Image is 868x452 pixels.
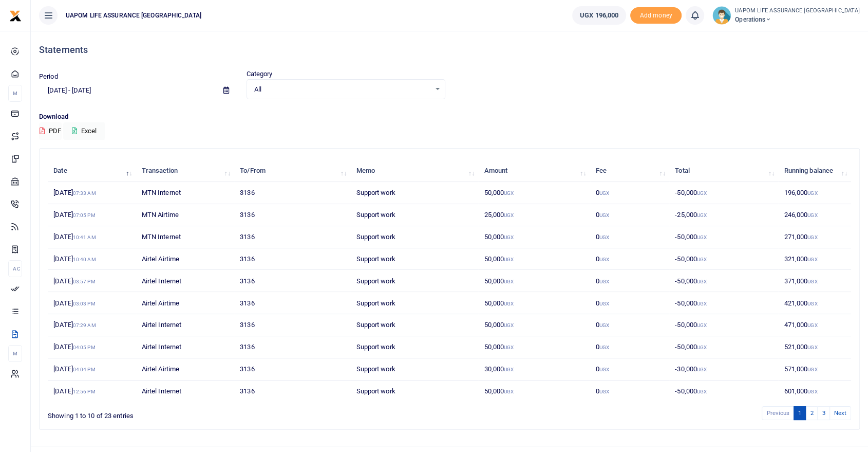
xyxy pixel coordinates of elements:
td: 0 [590,292,669,314]
td: Support work [350,381,478,402]
td: Airtel Internet [136,381,235,402]
a: 2 [805,406,818,420]
td: MTN Airtime [136,204,235,226]
td: Airtel Airtime [136,358,235,381]
td: -30,000 [669,358,778,381]
img: profile-user [712,6,731,25]
td: Support work [350,270,478,292]
th: Amount: activate to sort column ascending [478,160,590,182]
li: Wallet ballance [568,6,630,25]
small: UGX [599,212,609,218]
small: UGX [697,389,707,394]
td: 321,000 [778,248,851,270]
small: UGX [807,279,817,284]
td: 50,000 [478,292,590,314]
small: UGX [504,367,514,372]
td: 3136 [234,248,350,270]
th: Date: activate to sort column descending [48,160,136,182]
a: profile-user UAPOM LIFE ASSURANCE [GEOGRAPHIC_DATA] Operations [712,6,860,25]
td: 50,000 [478,182,590,204]
li: Ac [8,260,22,277]
a: UGX 196,000 [572,6,626,25]
td: 3136 [234,270,350,292]
th: Memo: activate to sort column ascending [350,160,478,182]
td: 0 [590,182,669,204]
td: 0 [590,314,669,336]
td: 30,000 [478,358,590,381]
td: 50,000 [478,314,590,336]
small: UGX [697,234,707,240]
td: 50,000 [478,226,590,248]
td: 471,000 [778,314,851,336]
span: UGX 196,000 [580,10,618,21]
span: UAPOM LIFE ASSURANCE [GEOGRAPHIC_DATA] [62,11,205,20]
td: 3136 [234,204,350,226]
span: Operations [735,15,860,24]
td: 3136 [234,226,350,248]
small: UGX [697,367,707,372]
small: UGX [504,389,514,394]
td: Support work [350,358,478,381]
small: 04:05 PM [73,345,96,350]
small: UGX [504,345,514,350]
td: -50,000 [669,226,778,248]
small: UGX [504,190,514,196]
td: 3136 [234,292,350,314]
h4: Statements [39,44,860,56]
td: Support work [350,314,478,336]
small: UGX [599,301,609,306]
td: 3136 [234,358,350,381]
th: Fee: activate to sort column ascending [590,160,669,182]
td: Support work [350,336,478,358]
span: All [254,84,431,95]
small: UGX [599,367,609,372]
td: [DATE] [48,182,136,204]
td: -50,000 [669,182,778,204]
small: UGX [697,212,707,218]
small: UGX [697,257,707,262]
label: Period [39,71,58,82]
small: UGX [697,322,707,328]
small: UGX [807,190,817,196]
small: UGX [697,345,707,350]
small: UGX [599,345,609,350]
small: UGX [504,257,514,262]
label: Category [247,69,273,79]
td: 25,000 [478,204,590,226]
small: UGX [697,190,707,196]
td: [DATE] [48,358,136,381]
td: 50,000 [478,248,590,270]
small: UGX [504,322,514,328]
small: UGX [504,212,514,218]
td: 3136 [234,182,350,204]
td: 601,000 [778,381,851,402]
small: 10:40 AM [73,257,96,262]
small: UGX [697,301,707,306]
small: 03:57 PM [73,279,96,284]
small: UGX [807,212,817,218]
td: 50,000 [478,381,590,402]
a: Add money [630,11,682,19]
td: 271,000 [778,226,851,248]
td: 50,000 [478,336,590,358]
td: MTN Internet [136,226,235,248]
small: 03:03 PM [73,301,96,306]
td: 0 [590,336,669,358]
td: -50,000 [669,248,778,270]
small: UGX [504,301,514,306]
small: UGX [599,389,609,394]
small: UGX [504,234,514,240]
small: 07:29 AM [73,322,96,328]
small: UGX [807,367,817,372]
td: Support work [350,248,478,270]
small: 12:56 PM [73,389,96,394]
td: Support work [350,226,478,248]
small: UGX [807,257,817,262]
td: Airtel Airtime [136,292,235,314]
td: [DATE] [48,226,136,248]
small: 10:41 AM [73,234,96,240]
th: To/From: activate to sort column ascending [234,160,350,182]
small: UGX [599,322,609,328]
td: -50,000 [669,381,778,402]
td: -50,000 [669,314,778,336]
